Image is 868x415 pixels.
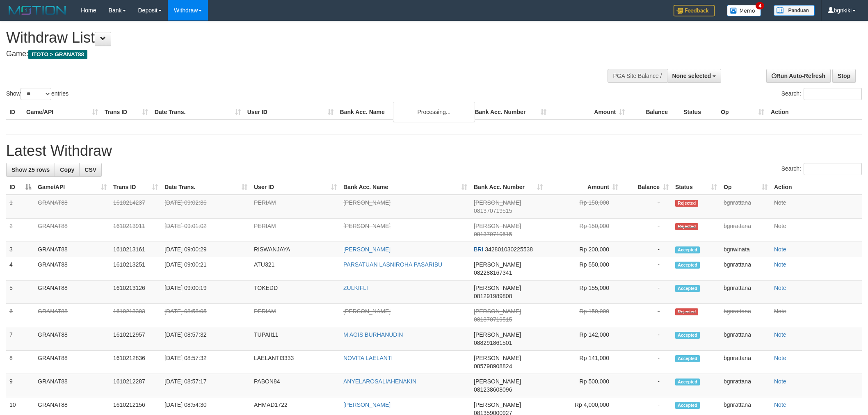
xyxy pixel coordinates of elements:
[720,374,771,397] td: bgnrattana
[6,180,34,195] th: ID: activate to sort column descending
[110,327,161,351] td: 1610212957
[343,331,403,338] a: M AGIS BURHANUDIN
[6,280,34,304] td: 5
[720,257,771,280] td: bgnrattana
[771,180,862,195] th: Action
[804,88,862,100] input: Search:
[6,105,23,120] th: ID
[720,195,771,219] td: bgnrattana
[546,351,621,374] td: Rp 141,000
[621,219,672,242] td: -
[720,242,771,257] td: bgnwinata
[337,105,472,120] th: Bank Acc. Name
[804,163,862,175] input: Search:
[675,332,700,339] span: Accepted
[546,257,621,280] td: Rp 550,000
[60,166,74,173] span: Copy
[161,280,251,304] td: [DATE] 09:00:19
[6,257,34,280] td: 4
[251,374,340,397] td: PABON84
[471,105,550,120] th: Bank Acc. Number
[474,285,521,291] span: [PERSON_NAME]
[628,105,680,120] th: Balance
[110,180,161,195] th: Trans ID: activate to sort column ascending
[474,246,483,253] span: BRI
[343,199,391,206] a: [PERSON_NAME]
[774,378,786,385] a: Note
[774,285,786,291] a: Note
[474,386,512,393] span: Copy 081238608096 to clipboard
[34,242,110,257] td: GRANAT88
[251,242,340,257] td: RISWANJAYA
[343,261,442,268] a: PARSATUAN LASNIROHA PASARIBU
[774,199,786,206] a: Note
[474,269,512,276] span: Copy 082288167341 to clipboard
[151,105,244,120] th: Date Trans.
[675,379,700,385] span: Accepted
[720,219,771,242] td: bgnrattana
[621,280,672,304] td: -
[675,285,700,292] span: Accepted
[621,327,672,351] td: -
[675,355,700,362] span: Accepted
[343,308,391,315] a: [PERSON_NAME]
[667,69,722,83] button: None selected
[675,246,700,253] span: Accepted
[161,351,251,374] td: [DATE] 08:57:32
[251,280,340,304] td: TOKEDD
[720,180,771,195] th: Op: activate to sort column ascending
[251,180,340,195] th: User ID: activate to sort column ascending
[6,143,862,159] h1: Latest Withdraw
[727,5,761,16] img: Button%20Memo.svg
[85,166,96,173] span: CSV
[720,327,771,351] td: bgnrattana
[6,4,69,16] img: MOTION_logo.png
[474,231,512,237] span: Copy 081370719515 to clipboard
[474,261,521,268] span: [PERSON_NAME]
[832,69,856,83] a: Stop
[621,351,672,374] td: -
[550,105,628,120] th: Amount
[621,180,672,195] th: Balance: activate to sort column ascending
[474,363,512,369] span: Copy 085798908824 to clipboard
[474,293,512,299] span: Copy 081291989808 to clipboard
[546,327,621,351] td: Rp 142,000
[672,73,711,79] span: None selected
[608,69,667,83] div: PGA Site Balance /
[6,374,34,397] td: 9
[244,105,337,120] th: User ID
[28,50,87,59] span: ITOTO > GRANAT88
[6,304,34,327] td: 6
[6,351,34,374] td: 8
[343,401,391,408] a: [PERSON_NAME]
[774,401,786,408] a: Note
[674,5,715,16] img: Feedback.jpg
[474,355,521,361] span: [PERSON_NAME]
[756,2,764,9] span: 4
[720,280,771,304] td: bgnrattana
[393,102,475,122] div: Processing...
[675,402,700,409] span: Accepted
[79,163,102,177] a: CSV
[110,374,161,397] td: 1610212287
[11,166,50,173] span: Show 25 rows
[340,180,471,195] th: Bank Acc. Name: activate to sort column ascending
[781,163,862,175] label: Search:
[6,163,55,177] a: Show 25 rows
[34,195,110,219] td: GRANAT88
[717,105,767,120] th: Op
[774,261,786,268] a: Note
[161,219,251,242] td: [DATE] 09:01:02
[6,88,69,100] label: Show entries
[474,199,521,206] span: [PERSON_NAME]
[343,355,393,361] a: NOVITA LAELANTI
[343,223,391,229] a: [PERSON_NAME]
[6,195,34,219] td: 1
[251,257,340,280] td: ATU321
[251,219,340,242] td: PERIAM
[781,88,862,100] label: Search:
[34,219,110,242] td: GRANAT88
[110,351,161,374] td: 1610212836
[343,246,391,253] a: [PERSON_NAME]
[110,242,161,257] td: 1610213161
